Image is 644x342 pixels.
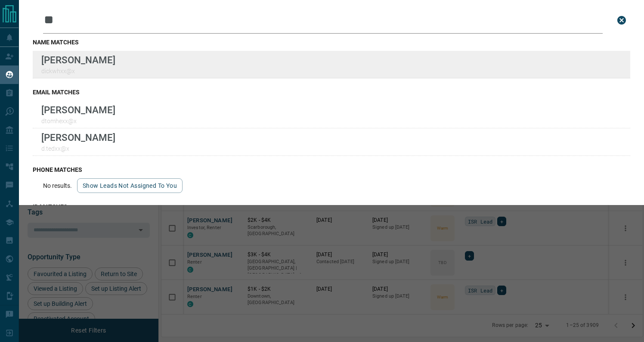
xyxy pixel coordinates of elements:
p: [PERSON_NAME] [41,132,115,143]
h3: email matches [33,89,630,96]
h3: phone matches [33,166,630,173]
h3: id matches [33,203,630,210]
button: close search bar [613,12,630,29]
button: show leads not assigned to you [77,178,183,193]
p: d.tedxx@x [41,145,115,152]
p: [PERSON_NAME] [41,54,115,65]
p: dickwhxx@x [41,68,115,75]
p: [PERSON_NAME] [41,104,115,115]
h3: name matches [33,39,630,46]
p: No results. [43,182,72,189]
p: dtomhexx@x [41,118,115,124]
